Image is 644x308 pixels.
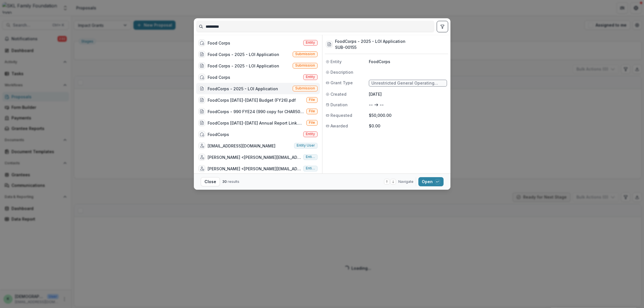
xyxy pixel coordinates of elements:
[208,86,278,92] div: FoodCorps - 2025 - LOI Application
[295,86,315,90] span: Submission
[309,109,315,113] span: File
[369,91,447,97] p: [DATE]
[208,97,296,103] div: FoodCorps [DATE]-[DATE] Budget (FY26).pdf
[369,123,447,129] p: $0.00
[437,21,448,32] button: toggle filters
[371,81,444,86] span: Unrestricted General Operating Grant
[330,69,353,75] span: Description
[208,109,304,115] div: FoodCorps - 990 FYE24 (990 copy for CHAR500 filing).pdf
[306,41,315,45] span: Entity
[228,179,239,184] span: results
[208,131,229,137] div: FoodCorps
[306,155,315,159] span: Entity user
[208,154,301,160] div: [PERSON_NAME] <[PERSON_NAME][EMAIL_ADDRESS][PERSON_NAME][DOMAIN_NAME]>
[330,59,342,65] span: Entity
[208,51,279,57] div: Food Corps - 2025 - LOI Application
[208,166,301,172] div: [PERSON_NAME] <[PERSON_NAME][EMAIL_ADDRESS][PERSON_NAME][DOMAIN_NAME]>
[330,80,353,86] span: Grant Type
[306,132,315,136] span: Entity
[330,112,352,118] span: Requested
[369,59,447,65] p: FoodCorps
[208,120,304,126] div: FoodCorps [DATE]-[DATE] Annual Report Link.pdf
[330,91,346,97] span: Created
[208,74,230,80] div: Food Corps
[369,112,447,118] p: $50,000.00
[309,121,315,125] span: File
[306,75,315,79] span: Entity
[369,102,373,108] p: --
[295,63,315,67] span: Submission
[330,102,348,108] span: Duration
[201,177,220,186] button: Close
[398,179,413,184] span: Navigate
[335,38,405,44] h3: FoodCorps - 2025 - LOI Application
[330,123,348,129] span: Awarded
[306,166,315,170] span: Entity user
[208,143,275,149] div: [EMAIL_ADDRESS][DOMAIN_NAME]
[295,52,315,56] span: Submission
[208,40,230,46] div: Food Corps
[208,63,279,69] div: Food Corps - 2025 - LOI Application
[222,179,227,184] span: 30
[309,98,315,102] span: File
[297,143,315,147] span: Entity user
[335,44,405,50] h3: SUB-00155
[380,102,384,108] p: --
[418,177,444,186] button: Open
